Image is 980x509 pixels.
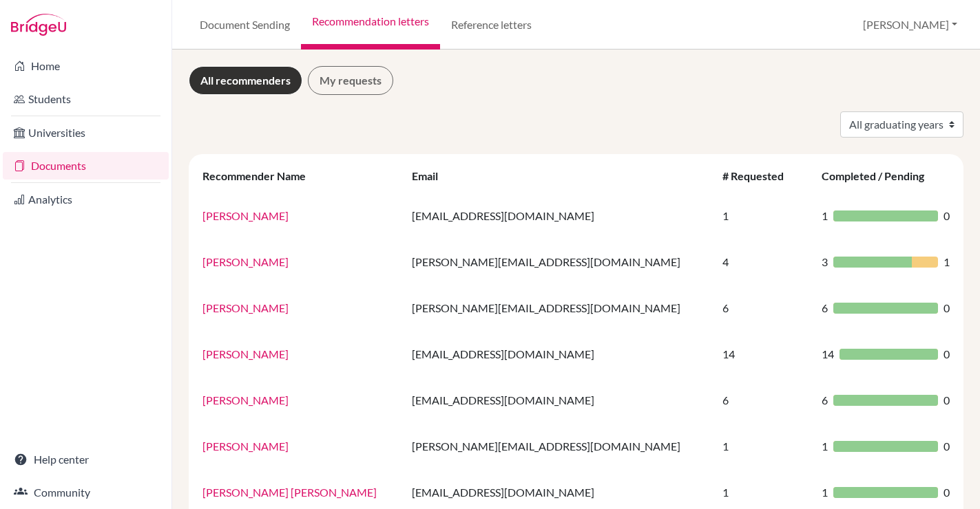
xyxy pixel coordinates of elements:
[412,169,452,182] div: Email
[943,438,950,455] span: 0
[943,254,950,270] span: 1
[202,301,289,314] a: [PERSON_NAME]
[404,377,713,423] td: [EMAIL_ADDRESS][DOMAIN_NAME]
[404,423,713,469] td: [PERSON_NAME][EMAIL_ADDRESS][DOMAIN_NAME]
[822,208,828,224] span: 1
[3,119,169,147] a: Universities
[943,392,950,409] span: 0
[714,193,814,239] td: 1
[189,66,302,95] a: All recommenders
[722,169,797,182] div: # Requested
[202,486,377,499] a: [PERSON_NAME] [PERSON_NAME]
[3,85,169,113] a: Students
[714,377,814,423] td: 6
[943,208,950,224] span: 0
[202,393,289,407] a: [PERSON_NAME]
[202,255,289,268] a: [PERSON_NAME]
[3,152,169,180] a: Documents
[3,186,169,213] a: Analytics
[943,346,950,362] span: 0
[822,300,828,316] span: 6
[202,440,289,453] a: [PERSON_NAME]
[714,423,814,469] td: 1
[822,346,834,362] span: 14
[822,438,828,455] span: 1
[11,14,66,36] img: Bridge-U
[943,484,950,501] span: 0
[308,66,393,95] a: My requests
[404,193,713,239] td: [EMAIL_ADDRESS][DOMAIN_NAME]
[822,254,828,270] span: 3
[714,285,814,331] td: 6
[202,209,289,222] a: [PERSON_NAME]
[714,331,814,377] td: 14
[404,239,713,285] td: [PERSON_NAME][EMAIL_ADDRESS][DOMAIN_NAME]
[3,479,169,506] a: Community
[404,285,713,331] td: [PERSON_NAME][EMAIL_ADDRESS][DOMAIN_NAME]
[822,392,828,409] span: 6
[3,446,169,473] a: Help center
[943,300,950,316] span: 0
[202,347,289,360] a: [PERSON_NAME]
[404,331,713,377] td: [EMAIL_ADDRESS][DOMAIN_NAME]
[822,484,828,501] span: 1
[822,169,938,182] div: Completed / Pending
[3,52,169,80] a: Home
[857,12,963,38] button: [PERSON_NAME]
[202,169,320,182] div: Recommender Name
[714,239,814,285] td: 4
